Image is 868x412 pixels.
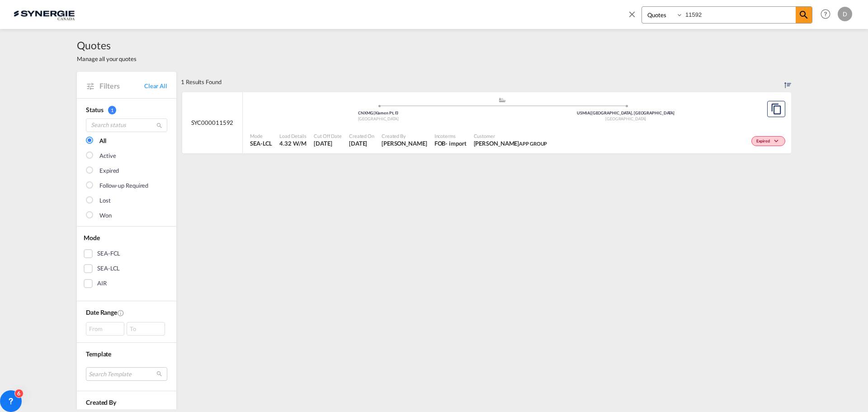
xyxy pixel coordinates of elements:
[605,116,646,121] span: [GEOGRAPHIC_DATA]
[86,105,167,114] div: Status 1
[434,133,467,139] span: Incoterms
[382,139,427,147] span: Daniel Dico
[434,139,467,147] div: FOB import
[382,133,427,139] span: Created By
[250,133,272,139] span: Mode
[86,106,103,114] span: Status
[434,139,446,147] div: FOB
[358,116,399,121] span: [GEOGRAPHIC_DATA]
[358,110,398,115] span: CNXMG Xiamen Pt, FJ
[14,4,75,24] img: 1f56c880d42311ef80fc7dca854c8e59.png
[99,81,144,91] span: Filters
[751,136,785,146] div: Change Status Here
[108,106,116,114] span: 1
[77,38,137,52] span: Quotes
[182,92,791,154] div: SYC000011592 assets/icons/custom/ship-fill.svgassets/icons/custom/roll-o-plane.svgOriginXiamen Pt...
[86,350,111,358] span: Template
[838,7,852,21] div: D
[474,139,547,147] span: Ivy Jiang APP GROUP
[250,139,272,147] span: SEA-LCL
[798,9,809,20] md-icon: icon-magnify
[474,133,547,139] span: Customer
[86,322,167,336] span: From To
[99,166,119,175] div: Expired
[314,133,342,139] span: Cut Off Date
[349,139,374,147] span: 21 May 2025
[127,322,165,336] div: To
[818,6,838,23] div: Help
[683,7,796,23] input: Enter Quotation Number
[756,138,772,145] span: Expired
[772,139,783,144] md-icon: icon-chevron-down
[117,309,124,317] md-icon: Created On
[181,72,222,92] div: 1 Results Found
[97,264,120,273] div: SEA-LCL
[519,141,547,147] span: APP GROUP
[349,133,374,139] span: Created On
[373,110,375,115] span: |
[86,398,116,406] span: Created By
[99,196,111,205] div: Lost
[84,279,170,288] md-checkbox: AIR
[191,118,234,127] span: SYC000011592
[84,264,170,273] md-checkbox: SEA-LCL
[577,110,675,115] span: USMIA [GEOGRAPHIC_DATA], [GEOGRAPHIC_DATA]
[784,72,791,92] div: Sort by: Created On
[279,140,306,147] span: 4.32 W/M
[99,137,106,146] div: All
[84,234,100,242] span: Mode
[627,6,642,28] span: icon-close
[97,249,120,258] div: SEA-FCL
[156,122,163,129] md-icon: icon-magnify
[77,55,137,63] span: Manage all your quotes
[627,9,637,19] md-icon: icon-close
[84,249,170,258] md-checkbox: SEA-FCL
[99,211,112,220] div: Won
[86,322,124,336] div: From
[144,82,167,90] a: Clear All
[445,139,466,147] div: - import
[818,6,833,22] span: Help
[99,181,148,190] div: Follow-up Required
[314,139,342,147] span: 21 May 2025
[497,98,508,102] md-icon: assets/icons/custom/ship-fill.svg
[279,133,307,139] span: Load Details
[86,308,117,316] span: Date Range
[590,110,591,115] span: |
[86,118,167,132] input: Search status
[97,279,107,288] div: AIR
[767,101,785,117] button: Copy Quote
[99,152,116,161] div: Active
[796,7,812,23] span: icon-magnify
[771,104,782,114] md-icon: assets/icons/custom/copyQuote.svg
